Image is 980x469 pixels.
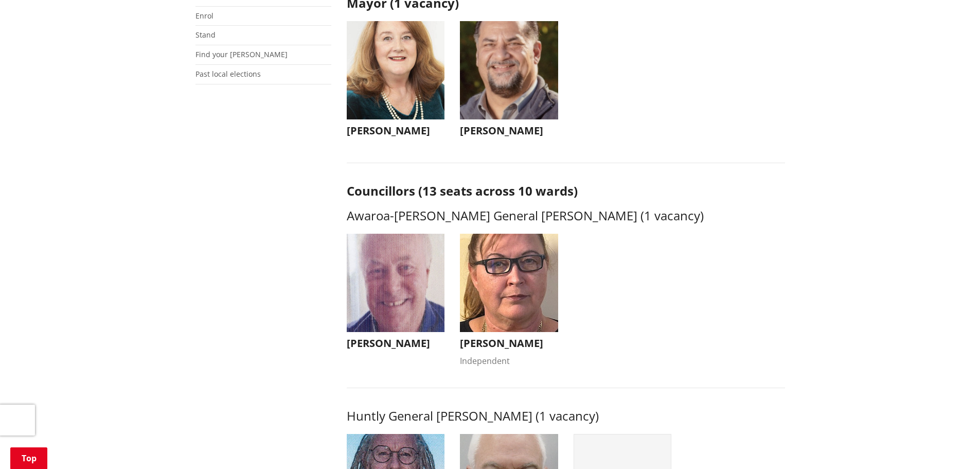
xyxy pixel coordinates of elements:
button: [PERSON_NAME] [347,21,445,142]
iframe: Messenger Launcher [933,426,970,463]
img: WO-W-AM__THOMSON_P__xVNpv [347,234,445,332]
a: Top [10,447,47,469]
button: [PERSON_NAME] [347,234,445,355]
button: [PERSON_NAME] Independent [460,234,558,367]
a: Stand [195,30,216,40]
a: Past local elections [195,69,261,79]
img: WO-M__CHURCH_J__UwGuY [347,21,445,119]
div: Independent [460,355,558,367]
a: Enrol [195,11,213,21]
a: Find your [PERSON_NAME] [195,49,288,59]
h3: Huntly General [PERSON_NAME] (1 vacancy) [347,409,785,424]
h3: [PERSON_NAME] [460,125,558,137]
strong: Councillors (13 seats across 10 wards) [347,182,578,199]
button: [PERSON_NAME] [460,21,558,142]
img: WO-W-AM__RUTHERFORD_A__U4tuY [460,234,558,332]
img: WO-M__BECH_A__EWN4j [460,21,558,119]
h3: [PERSON_NAME] [347,125,445,137]
h3: [PERSON_NAME] [460,337,558,350]
h3: [PERSON_NAME] [347,337,445,350]
h3: Awaroa-[PERSON_NAME] General [PERSON_NAME] (1 vacancy) [347,209,785,223]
